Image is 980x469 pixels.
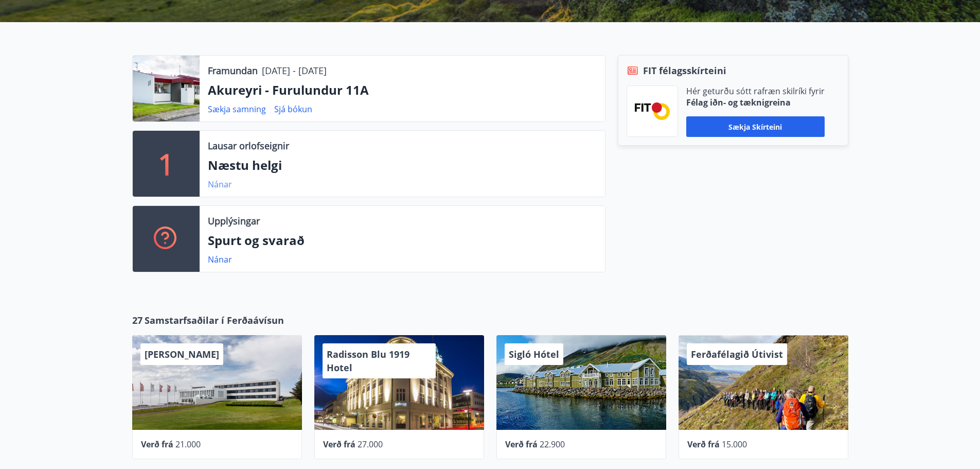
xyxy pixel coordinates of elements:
[141,439,173,450] span: Verð frá
[132,314,142,327] span: 27
[208,232,597,249] p: Spurt og svarað
[686,85,825,97] p: Hér geturðu sótt rafræn skilríki fyrir
[687,439,720,450] span: Verð frá
[722,439,747,450] span: 15.000
[358,439,383,450] span: 27.000
[323,439,355,450] span: Verð frá
[208,81,597,99] p: Akureyri - Furulundur 11A
[540,439,565,450] span: 22.900
[686,116,825,137] button: Sækja skírteini
[158,144,174,183] p: 1
[643,64,726,77] span: FIT félagsskírteini
[691,348,783,360] span: Ferðafélagið Útivist
[208,254,232,265] a: Nánar
[635,102,670,119] img: FPQVkF9lTnNbbaRSFyT17YYeljoOGk5m51IhT0bO.png
[208,214,260,228] p: Upplýsingar
[505,439,538,450] span: Verð frá
[145,314,284,327] span: Samstarfsaðilar í Ferðaávísun
[509,348,559,360] span: Sigló Hótel
[262,64,327,77] p: [DATE] - [DATE]
[208,64,258,77] p: Framundan
[208,103,266,115] a: Sækja samning
[686,97,825,108] p: Félag iðn- og tæknigreina
[208,157,597,174] p: Næstu helgi
[175,439,201,450] span: 21.000
[145,348,219,360] span: [PERSON_NAME]
[208,179,232,190] a: Nánar
[327,348,409,374] span: Radisson Blu 1919 Hotel
[208,139,289,152] p: Lausar orlofseignir
[274,103,312,115] a: Sjá bókun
